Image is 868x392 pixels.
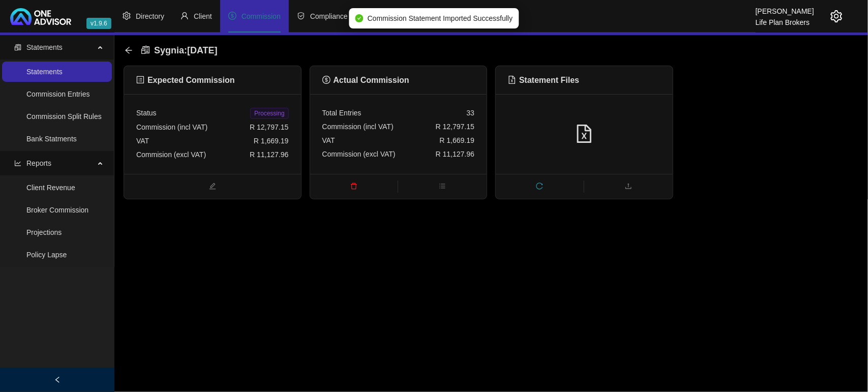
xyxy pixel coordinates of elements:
div: Commission (incl VAT) [136,122,207,133]
span: [DATE] [187,45,218,55]
div: Commission (incl VAT) [322,121,394,132]
div: 33 [466,107,474,118]
span: Compliance [310,12,348,20]
a: Client Revenue [26,184,75,192]
div: [PERSON_NAME] [756,3,814,14]
div: Commision (excl VAT) [136,149,206,160]
span: safety [297,12,305,20]
span: Commission Statement Imported Successfully [368,13,513,24]
span: Reports [26,159,51,167]
span: file-excel [508,76,516,84]
span: upload [584,182,673,193]
div: VAT [136,135,149,146]
span: R 12,797.15 [250,123,288,131]
span: bars [398,182,487,193]
span: Statements [26,43,63,51]
span: dollar [228,12,236,20]
span: Statement Files [508,76,579,84]
div: Commission (excl VAT) [322,148,396,160]
div: Status [136,107,157,119]
span: R 1,669.19 [440,136,475,144]
span: reconciliation [14,44,21,51]
span: Directory [136,12,164,20]
span: Sygnia [154,45,184,55]
span: Actual Commission [322,76,409,84]
span: setting [123,12,131,20]
a: Projections [26,228,62,236]
span: : [154,45,218,55]
div: VAT [322,135,335,146]
span: delete [310,182,398,193]
span: profile [136,76,144,84]
a: Broker Commission [26,206,88,214]
span: Commission [242,12,281,20]
span: R 11,127.96 [250,150,288,159]
span: reconciliation [141,45,150,54]
span: user [181,12,189,20]
span: arrow-left [125,46,133,54]
span: Expected Commission [136,76,235,84]
span: Processing [250,108,288,119]
div: Life Plan Brokers [756,14,814,25]
span: R 12,797.15 [436,123,474,131]
div: back [125,46,133,55]
a: Commission Entries [26,90,89,98]
span: setting [830,10,843,22]
span: dollar [322,76,331,84]
span: file-excel [575,125,593,143]
a: Bank Statments [26,135,77,143]
span: R 11,127.96 [436,150,474,158]
img: 2df55531c6924b55f21c4cf5d4484680-logo-light.svg [10,8,71,25]
span: edit [124,182,301,193]
span: v1.9.6 [86,18,111,29]
a: Statements [26,68,63,76]
span: check-circle [355,14,364,22]
span: line-chart [14,160,21,167]
span: left [54,376,61,383]
a: Commission Split Rules [26,112,102,120]
span: R 1,669.19 [254,137,289,145]
a: Policy Lapse [26,251,67,259]
span: reload [496,182,584,193]
div: Total Entries [322,107,362,118]
span: Client [194,12,212,20]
